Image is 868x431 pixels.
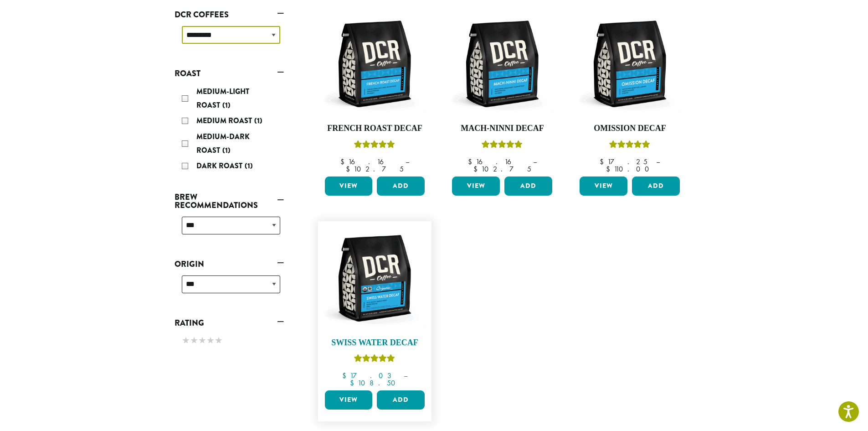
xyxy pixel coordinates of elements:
[377,177,425,196] button: Add
[323,124,427,134] h4: French Roast Decaf
[340,157,397,166] bdi: 16.16
[206,334,215,347] span: ★
[468,157,476,166] span: $
[190,334,198,347] span: ★
[450,124,555,134] h4: Mach-Ninni Decaf
[175,7,284,22] a: DCR Coffees
[580,177,627,196] a: View
[325,390,373,410] a: View
[452,177,500,196] a: View
[577,11,682,173] a: Omission DecafRated 4.33 out of 5
[196,115,254,126] span: Medium Roast
[377,390,425,410] button: Add
[175,331,284,352] div: Rating
[175,272,284,304] div: Origin
[340,157,348,166] span: $
[354,353,395,367] div: Rated 5.00 out of 5
[222,100,231,110] span: (1)
[196,161,245,171] span: Dark Roast
[600,157,647,166] bdi: 17.25
[606,164,653,174] bdi: 110.00
[350,378,400,388] bdi: 108.50
[323,11,427,173] a: French Roast DecafRated 5.00 out of 5
[325,177,373,196] a: View
[175,256,284,272] a: Origin
[175,81,284,178] div: Roast
[473,164,481,174] span: $
[577,11,682,116] img: DCR-12oz-Omission-Decaf-scaled.png
[346,164,354,174] span: $
[504,177,552,196] button: Add
[450,11,555,116] img: DCR-12oz-Mach-Ninni-Decaf-Stock-scaled.png
[245,161,253,171] span: (1)
[322,226,427,331] img: DCR-12oz-FTO-Swiss-Water-Decaf-Stock-scaled.png
[577,124,682,134] h4: Omission Decaf
[354,139,395,153] div: Rated 5.00 out of 5
[175,66,284,81] a: Roast
[346,164,404,174] bdi: 102.75
[533,157,537,166] span: –
[609,139,650,153] div: Rated 4.33 out of 5
[468,157,524,166] bdi: 16.16
[450,11,555,173] a: Mach-Ninni DecafRated 5.00 out of 5
[342,371,350,380] span: $
[656,157,660,166] span: –
[175,22,284,55] div: DCR Coffees
[350,378,358,388] span: $
[215,334,223,347] span: ★
[606,164,614,174] span: $
[182,334,190,347] span: ★
[632,177,680,196] button: Add
[482,139,523,153] div: Rated 5.00 out of 5
[175,315,284,331] a: Rating
[323,338,427,348] h4: Swiss Water Decaf
[473,164,531,174] bdi: 102.75
[175,189,284,213] a: Brew Recommendations
[196,86,249,110] span: Medium-Light Roast
[222,145,231,156] span: (1)
[322,11,427,116] img: DCR-12oz-French-Roast-Decaf-Stock-scaled.png
[600,157,607,166] span: $
[404,371,407,380] span: –
[323,226,427,387] a: Swiss Water DecafRated 5.00 out of 5
[342,371,395,380] bdi: 17.03
[196,131,250,156] span: Medium-Dark Roast
[175,213,284,245] div: Brew Recommendations
[254,115,262,126] span: (1)
[198,334,206,347] span: ★
[406,157,409,166] span: –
